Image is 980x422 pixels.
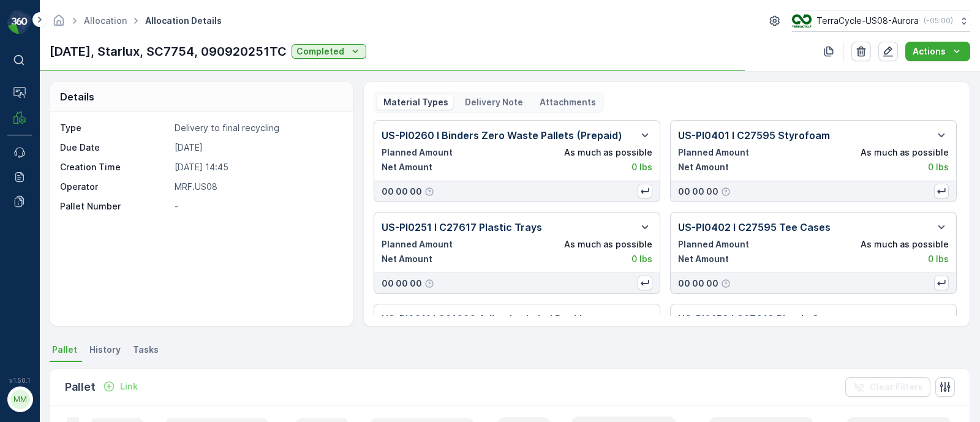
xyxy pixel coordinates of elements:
[382,220,542,235] p: US-PI0251 I C27617 Plastic Trays
[631,161,652,173] p: 0 lbs
[382,238,453,251] p: Planned Amount
[678,128,830,143] p: US-PI0401 I C27595 Styrofoam
[89,344,121,356] span: History
[120,380,138,393] p: Link
[10,390,30,409] div: MM
[143,15,224,27] span: Allocation Details
[463,96,523,108] p: Delivery Note
[382,128,622,143] p: US-PI0260 I Binders Zero Waste Pallets (Prepaid)
[60,122,170,134] p: Type
[7,386,32,412] button: MM
[816,15,919,27] p: TerraCycle-US08-Aurora
[60,89,94,104] p: Details
[133,344,159,356] span: Tasks
[564,146,652,159] p: As much as possible
[678,220,831,235] p: US-PI0402 I C27595 Tee Cases
[175,200,339,213] p: -
[382,253,432,265] p: Net Amount
[721,187,731,197] div: Help Tooltip Icon
[678,238,749,251] p: Planned Amount
[424,279,434,288] div: Help Tooltip Icon
[50,42,287,61] p: [DATE], Starlux, SC7754, 090920251TC
[382,96,448,108] p: Material Types
[631,253,652,265] p: 0 lbs
[721,279,731,288] div: Help Tooltip Icon
[905,42,970,61] button: Actions
[845,377,930,397] button: Clear Filters
[792,10,970,32] button: TerraCycle-US08-Aurora(-05:00)
[60,161,170,173] p: Creation Time
[678,161,729,173] p: Net Amount
[60,200,170,213] p: Pallet Number
[98,379,143,394] button: Link
[7,10,32,34] img: logo
[52,344,77,356] span: Pallet
[382,146,453,159] p: Planned Amount
[861,238,949,251] p: As much as possible
[175,141,339,154] p: [DATE]
[792,14,812,28] img: image_ci7OI47.png
[84,15,127,26] a: Allocation
[382,312,594,326] p: US-PI0311 I C31636 Adhesive Label Backing
[678,253,729,265] p: Net Amount
[861,146,949,159] p: As much as possible
[65,379,96,396] p: Pallet
[678,146,749,159] p: Planned Amount
[292,44,366,59] button: Completed
[913,45,946,58] p: Actions
[928,253,949,265] p: 0 lbs
[296,45,344,58] p: Completed
[382,277,422,290] p: 00 00 00
[678,277,718,290] p: 00 00 00
[382,161,432,173] p: Net Amount
[382,186,422,198] p: 00 00 00
[175,161,339,173] p: [DATE] 14:45
[538,96,596,108] p: Attachments
[52,18,66,29] a: Homepage
[678,186,718,198] p: 00 00 00
[60,181,170,193] p: Operator
[924,16,953,26] p: ( -05:00 )
[7,377,32,384] span: v 1.50.1
[564,238,652,251] p: As much as possible
[175,122,339,134] p: Delivery to final recycling
[678,312,842,326] p: US-PI0159 I C27619 Plastic Scrap
[175,181,339,193] p: MRF.US08
[60,141,170,154] p: Due Date
[424,187,434,197] div: Help Tooltip Icon
[928,161,949,173] p: 0 lbs
[870,381,923,393] p: Clear Filters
